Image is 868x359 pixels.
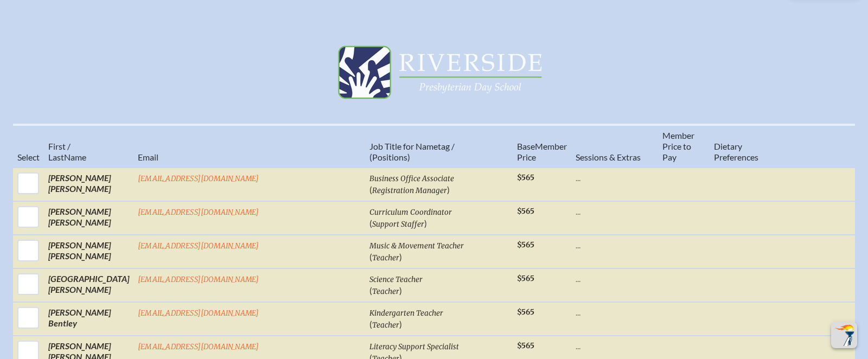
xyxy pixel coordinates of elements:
[517,141,535,151] span: Base
[559,141,567,151] span: er
[399,285,402,296] span: )
[369,241,464,251] span: Music & Movement Teacher
[658,125,710,168] th: Member Price to Pay
[369,252,372,262] span: (
[44,201,133,235] td: [PERSON_NAME] [PERSON_NAME]
[48,152,64,162] span: Last
[44,235,133,268] td: [PERSON_NAME] [PERSON_NAME]
[372,320,399,330] span: Teacher
[138,241,259,251] a: [EMAIL_ADDRESS][DOMAIN_NAME]
[365,125,513,168] th: Job Title for Nametag / (Positions)
[576,240,654,251] p: ...
[369,174,454,183] span: Business Office Associate
[138,208,259,217] a: [EMAIL_ADDRESS][DOMAIN_NAME]
[710,125,795,168] th: Diet
[44,168,133,201] td: [PERSON_NAME] [PERSON_NAME]
[517,173,534,182] span: $565
[369,319,372,329] span: (
[571,125,658,168] th: Sessions & Extras
[133,125,365,168] th: Email
[369,275,423,284] span: Science Teacher
[517,207,534,216] span: $565
[424,218,427,228] span: )
[44,125,133,168] th: Name
[369,309,443,318] span: Kindergarten Teacher
[48,141,71,151] span: First /
[517,307,534,317] span: $565
[576,273,654,284] p: ...
[517,152,536,162] span: Price
[447,184,450,195] span: )
[369,342,459,351] span: Literacy Support Specialist
[576,307,654,318] p: ...
[325,44,542,104] img: Riverside Presbyterian Day School
[372,287,399,296] span: Teacher
[369,285,372,296] span: (
[138,174,259,183] a: [EMAIL_ADDRESS][DOMAIN_NAME]
[399,319,402,329] span: )
[517,341,534,350] span: $565
[372,253,399,262] span: Teacher
[369,184,372,195] span: (
[369,218,372,228] span: (
[576,172,654,183] p: ...
[138,275,259,284] a: [EMAIL_ADDRESS][DOMAIN_NAME]
[714,141,758,162] span: ary Preferences
[831,322,857,348] button: Scroll Top
[517,240,534,249] span: $565
[576,206,654,217] p: ...
[138,309,259,318] a: [EMAIL_ADDRESS][DOMAIN_NAME]
[372,220,424,229] span: Support Staffer
[44,268,133,302] td: [GEOGRAPHIC_DATA] [PERSON_NAME]
[576,341,654,351] p: ...
[138,342,259,351] a: [EMAIL_ADDRESS][DOMAIN_NAME]
[44,302,133,336] td: [PERSON_NAME] Bentley
[372,186,447,195] span: Registration Manager
[833,324,855,346] img: To the top
[369,208,452,217] span: Curriculum Coordinator
[517,274,534,283] span: $565
[399,252,402,262] span: )
[513,125,571,168] th: Memb
[17,152,40,162] span: Select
